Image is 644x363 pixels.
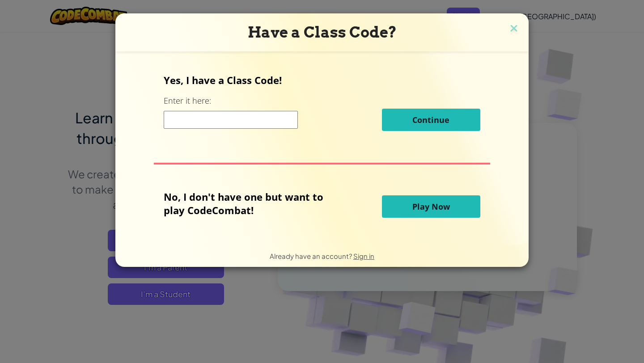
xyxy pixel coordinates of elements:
[382,195,480,218] button: Play Now
[270,252,353,260] span: Already have an account?
[164,190,337,217] p: No, I don't have one but want to play CodeCombat!
[382,109,480,131] button: Continue
[164,95,211,106] label: Enter it here:
[412,201,450,212] span: Play Now
[412,114,449,125] span: Continue
[508,22,520,36] img: close icon
[248,23,397,41] span: Have a Class Code?
[353,252,374,260] a: Sign in
[164,73,480,87] p: Yes, I have a Class Code!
